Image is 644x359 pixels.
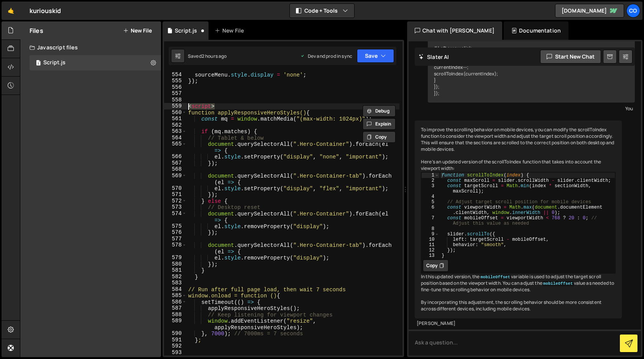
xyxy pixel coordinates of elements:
div: 569 [164,173,187,185]
button: Debug [363,105,396,117]
div: 2 [422,178,439,183]
div: 579 [164,255,187,261]
div: 589 [164,318,187,330]
div: New File [215,27,247,34]
a: 🤙 [2,2,20,20]
div: 578 [164,242,187,255]
h2: Files [30,26,43,35]
div: 584 [164,286,187,293]
button: Explain [363,118,396,130]
div: 586 [164,299,187,305]
div: 5 [422,199,439,205]
div: 558 [164,97,187,103]
div: 8 [422,226,439,232]
div: 565 [164,141,187,153]
button: Copy [423,259,449,272]
div: 562 [164,122,187,129]
div: 9 [422,232,439,237]
div: 588 [164,312,187,318]
button: Start new chat [540,50,601,64]
div: Chat with [PERSON_NAME] [407,21,502,40]
code: mobileOffset [542,281,574,286]
div: Script.js [43,59,66,66]
a: Co [626,4,640,18]
div: 6 [422,205,439,215]
div: Javascript files [20,40,161,55]
div: 581 [164,267,187,274]
div: 11 [422,242,439,248]
span: 1 [36,60,41,67]
code: mobileOffset [480,274,511,280]
div: 576 [164,229,187,236]
div: 580 [164,261,187,268]
div: 564 [164,135,187,141]
div: 567 [164,160,187,166]
div: 563 [164,128,187,135]
div: 560 [164,109,187,116]
button: Code + Tools [290,4,354,18]
div: 590 [164,330,187,337]
div: 566 [164,153,187,160]
div: 2 hours ago [202,53,227,59]
div: 554 [164,72,187,78]
div: 3 [422,183,439,194]
div: 583 [164,280,187,286]
div: Documentation [504,21,568,40]
button: Copy [363,131,396,143]
button: Save [357,49,394,63]
div: 568 [164,166,187,173]
div: 16633/45317.js [30,55,161,70]
div: 587 [164,305,187,312]
div: 10 [422,237,439,242]
div: 4 [422,194,439,199]
div: Script.js [175,27,197,34]
div: 12 [422,248,439,253]
div: 559 [164,103,187,109]
button: New File [123,28,152,34]
div: 7 [422,215,439,226]
h2: Slater AI [419,53,449,60]
div: 582 [164,274,187,280]
div: To improve the scrolling behavior on mobile devices, you can modify the scrollToIndex function to... [415,121,622,318]
div: 561 [164,116,187,122]
div: 574 [164,211,187,223]
div: 573 [164,204,187,211]
div: Dev and prod in sync [300,53,352,59]
div: 585 [164,292,187,299]
div: kuriouskid [30,6,61,15]
div: 570 [164,185,187,192]
a: [DOMAIN_NAME] [555,4,624,18]
div: Saved [188,53,227,59]
div: [PERSON_NAME] [417,320,620,327]
div: 557 [164,90,187,97]
div: 575 [164,223,187,230]
div: 571 [164,191,187,198]
div: 577 [164,236,187,242]
div: 556 [164,84,187,91]
div: 555 [164,78,187,84]
div: 593 [164,349,187,356]
div: You [430,104,633,113]
div: 592 [164,343,187,349]
div: 591 [164,337,187,343]
div: 1 [422,173,439,178]
div: 13 [422,253,439,258]
div: 572 [164,198,187,204]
